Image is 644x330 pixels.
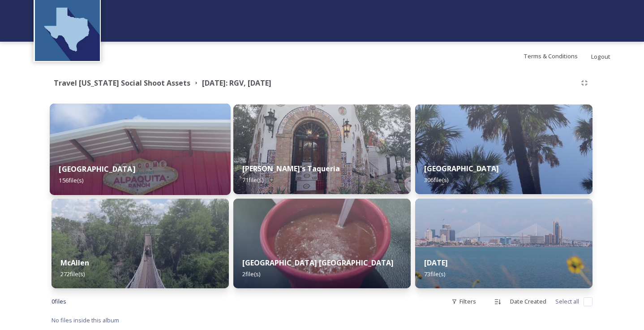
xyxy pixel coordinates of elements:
span: No files inside this album [52,316,119,324]
span: 156 file(s) [59,176,83,184]
span: 306 file(s) [424,176,448,184]
img: 2e6af8e8-12cd-4981-9140-4e46966d3501.jpg [233,199,411,288]
span: 2 file(s) [242,270,260,278]
div: Filters [447,293,481,310]
strong: [DATE]: RGV, [DATE] [202,78,271,88]
span: Terms & Conditions [524,52,578,60]
span: 272 file(s) [60,270,85,278]
strong: [GEOGRAPHIC_DATA] [59,164,135,174]
strong: [GEOGRAPHIC_DATA] [GEOGRAPHIC_DATA] [242,258,394,268]
span: Logout [591,52,610,61]
strong: [GEOGRAPHIC_DATA] [424,164,499,174]
img: bdc24991-6a7b-4934-9c33-6b0400ca848f.jpg [52,199,229,288]
img: 865a8e95-dbe3-464f-9b9a-82c5a9ad6abd.jpg [233,104,411,194]
img: e4d968d7-eabd-4759-b194-ffc94da0af83.jpg [50,104,231,195]
strong: McAllen [60,258,89,268]
strong: Travel [US_STATE] Social Shoot Assets [54,78,190,88]
strong: [DATE] [424,258,448,268]
a: Terms & Conditions [524,51,591,61]
span: 0 file s [52,297,66,306]
strong: [PERSON_NAME]'s Taqueria [242,164,340,174]
span: 73 file(s) [424,270,445,278]
img: 1970a5cb-59ac-4d4d-9ad8-4a952609f3bd.jpg [415,199,592,288]
span: Select all [555,297,579,306]
span: 71 file(s) [242,176,263,184]
img: f8ca2abb-27b0-4393-a65b-be8591fc7e74.jpg [415,104,592,194]
div: Date Created [506,293,551,310]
